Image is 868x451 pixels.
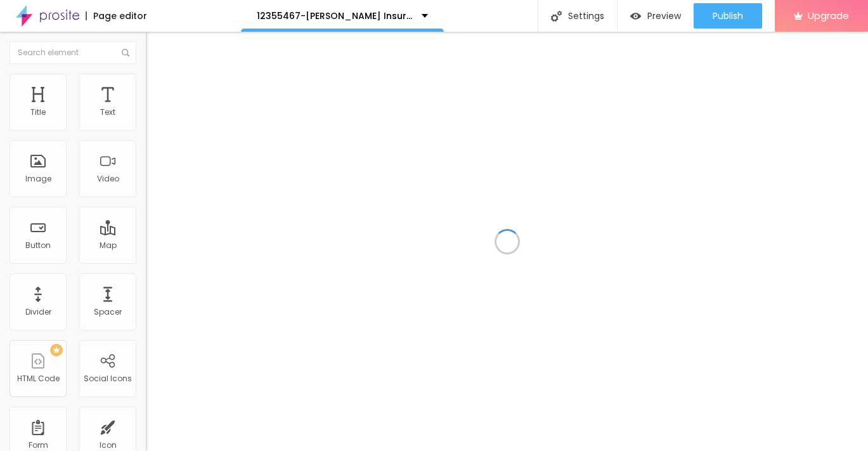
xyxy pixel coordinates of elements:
img: view-1.svg [630,11,641,22]
div: Spacer [94,308,122,317]
div: Icon [100,441,117,450]
img: Icone [551,11,562,22]
button: Publish [694,3,762,29]
div: Text [100,108,115,117]
span: Preview [647,11,681,21]
div: Map [100,241,117,250]
span: Upgrade [808,10,849,21]
button: Preview [618,3,694,29]
div: Video [97,174,119,183]
div: Social Icons [84,374,132,383]
img: Icone [122,49,129,56]
p: 12355467-[PERSON_NAME] Insurance Center [257,11,412,20]
div: Page editor [86,11,147,20]
div: HTML Code [17,374,60,383]
div: Divider [25,308,51,317]
div: Form [29,441,48,450]
div: Title [30,108,46,117]
input: Search element [10,41,136,64]
div: Button [25,241,51,250]
div: Image [25,174,51,183]
span: Publish [713,11,743,21]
